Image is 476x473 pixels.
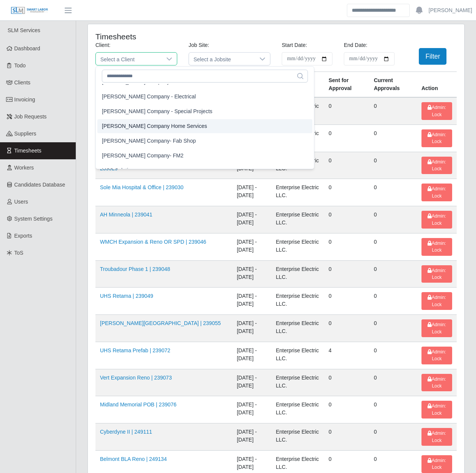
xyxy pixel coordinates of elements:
[271,396,324,423] td: Enterprise Electric LLC.
[428,186,446,198] span: Admin: Lock
[421,401,452,419] button: Admin: Lock
[428,322,446,334] span: Admin: Lock
[14,148,42,154] span: Timesheets
[11,6,48,15] img: SLM Logo
[324,233,369,260] td: 0
[14,131,36,137] span: Suppliers
[271,206,324,233] td: Enterprise Electric LLC.
[428,431,446,443] span: Admin: Lock
[100,429,152,435] a: Cyberdyne II | 249111
[344,41,367,49] label: End Date:
[369,72,417,98] th: Current Approvals
[324,179,369,206] td: 0
[232,288,271,315] td: [DATE] - [DATE]
[232,342,271,369] td: [DATE] - [DATE]
[369,342,417,369] td: 0
[324,97,369,124] td: 0
[271,233,324,260] td: Enterprise Electric LLC.
[428,295,446,307] span: Admin: Lock
[96,53,162,65] span: Select a Client
[102,93,196,101] span: [PERSON_NAME] Company - Electrical
[428,159,446,171] span: Admin: Lock
[421,428,452,446] button: Admin: Lock
[369,396,417,423] td: 0
[369,288,417,315] td: 0
[232,233,271,260] td: [DATE] - [DATE]
[97,149,312,163] li: Lee Company- FM2
[102,152,184,160] span: [PERSON_NAME] Company- FM2
[324,342,369,369] td: 4
[428,349,446,361] span: Admin: Lock
[421,102,452,120] button: Admin: Lock
[271,315,324,342] td: Enterprise Electric LLC.
[271,342,324,369] td: Enterprise Electric LLC.
[97,90,312,104] li: Lee Company - Electrical
[428,241,446,253] span: Admin: Lock
[95,32,239,41] h4: Timesheets
[14,250,23,256] span: ToS
[421,374,452,392] button: Admin: Lock
[421,157,452,174] button: Admin: Lock
[419,48,446,65] button: Filter
[100,347,170,353] a: UHS Retama Prefab | 239072
[421,211,452,229] button: Admin: Lock
[100,184,184,190] a: Sole Mia Hospital & Office | 239030
[428,105,446,117] span: Admin: Lock
[100,266,170,272] a: Troubadour Phase 1 | 239048
[14,62,26,68] span: Todo
[428,403,446,415] span: Admin: Lock
[100,456,167,462] a: Belmont BLA Reno | 249134
[324,369,369,396] td: 0
[14,182,66,188] span: Candidates Database
[428,132,446,144] span: Admin: Lock
[232,396,271,423] td: [DATE] - [DATE]
[282,41,307,49] label: Start Date:
[421,238,452,256] button: Admin: Lock
[232,369,271,396] td: [DATE] - [DATE]
[421,319,452,337] button: Admin: Lock
[232,315,271,342] td: [DATE] - [DATE]
[100,239,206,245] a: WMCH Expansion & Reno OR SPD | 239046
[429,6,472,14] a: [PERSON_NAME]
[369,97,417,124] td: 0
[232,260,271,288] td: [DATE] - [DATE]
[324,206,369,233] td: 0
[369,369,417,396] td: 0
[271,179,324,206] td: Enterprise Electric LLC.
[347,4,410,17] input: Search
[100,401,176,408] a: Midland Memorial POB | 239076
[369,179,417,206] td: 0
[421,184,452,201] button: Admin: Lock
[232,423,271,451] td: [DATE] - [DATE]
[14,114,47,120] span: Job Requests
[369,233,417,260] td: 0
[421,129,452,147] button: Admin: Lock
[97,134,312,148] li: Lee Company- Fab Shop
[100,320,221,326] a: [PERSON_NAME][GEOGRAPHIC_DATA] | 239055
[324,288,369,315] td: 0
[324,124,369,152] td: 0
[95,41,111,49] label: Client:
[189,41,209,49] label: Job Site:
[97,104,312,118] li: Lee Company - Special Projects
[271,260,324,288] td: Enterprise Electric LLC.
[232,206,271,233] td: [DATE] - [DATE]
[102,137,196,145] span: [PERSON_NAME] Company- Fab Shop
[14,96,35,103] span: Invoicing
[14,45,41,51] span: Dashboard
[369,260,417,288] td: 0
[421,292,452,310] button: Admin: Lock
[14,165,34,171] span: Workers
[100,157,224,171] a: Oviedo Med Ctr Med Surg & [MEDICAL_DATA] Exp | 239029
[271,423,324,451] td: Enterprise Electric LLC.
[271,288,324,315] td: Enterprise Electric LLC.
[100,375,172,381] a: Vert Expansion Reno | 239073
[369,206,417,233] td: 0
[8,27,40,33] span: SLM Services
[369,124,417,152] td: 0
[14,216,53,222] span: System Settings
[102,166,137,174] span: MSS Solutions
[100,212,152,218] a: AH Minneola | 239041
[324,72,369,98] th: Sent for Approval
[232,179,271,206] td: [DATE] - [DATE]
